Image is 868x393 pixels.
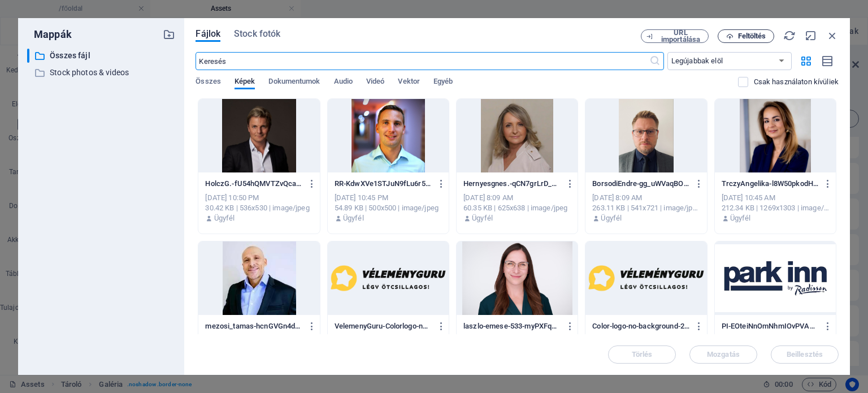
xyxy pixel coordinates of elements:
i: Újratöltés [783,29,796,42]
div: 263.11 KB | 541x721 | image/jpeg [592,203,700,213]
p: VelemenyGuru-Colorlogo-nobackground-02-5NWpxbsM_BFyPLU8QFA.png [335,321,432,331]
span: Videó [366,75,384,90]
span: Audio [334,75,353,90]
div: ​ [27,49,29,63]
span: Feltöltés [738,33,766,40]
div: Stock photos & videos [27,66,175,80]
p: PI-EOteiNnOmNhmIOvPVAhR6A.png [722,321,819,331]
div: 30.42 KB | 536x530 | image/jpeg [205,203,313,213]
span: Dokumentumok [268,75,320,90]
div: [DATE] 10:45 AM [722,193,829,203]
button: Feltöltés [718,29,774,43]
p: Ügyfél [343,213,364,223]
p: BorsodiEndre-gg_uWVaqBOThvx_hyIq0aA.jpg [592,179,689,189]
p: Color-logo-no-background-2048x540-nQdfchn7LVDb7kjLdNdUGw.webp [592,321,689,331]
span: Képek [235,75,255,90]
span: Stock fotók [234,27,280,41]
div: [DATE] 10:45 PM [335,193,442,203]
p: Mappák [27,27,72,42]
p: Ügyfél [214,213,235,223]
p: laszlo-emese-533-myPXFqVDMelXguNfAyJAvw.jpg [463,321,561,331]
i: Bezárás [826,29,839,42]
span: Vektor [398,75,420,90]
div: 60.35 KB | 625x638 | image/jpeg [463,203,571,213]
p: RR-KdwXVe1STJuN9fLu6r5XnA.jpg [335,179,432,189]
span: Összes [196,75,221,90]
div: [DATE] 10:50 PM [205,193,313,203]
a: Skip to main content [5,5,80,14]
div: 54.89 KB | 500x500 | image/jpeg [335,203,442,213]
p: Stock photos & videos [50,66,155,79]
div: [DATE] 8:09 AM [592,193,700,203]
p: Ügyfél [601,213,622,223]
div: [DATE] 8:09 AM [463,193,571,203]
p: Összes fájl [50,49,155,62]
span: Egyéb [433,75,453,90]
i: Minimalizálás [805,29,817,42]
span: URL importálása [658,29,704,43]
p: Ügyfél [730,213,751,223]
p: Hernyesgnes.-qCN7grLrD_Tc4jhdHe6ACA.jpg [463,179,561,189]
p: TrczyAngelika-l8W50pkodHjPyvPkYyzUAA-sNDdzcM00j3TlhCQzpmByQ.jpg [722,179,819,189]
p: mezosi_tamas-hcnGVGn4dXnbO5UAOJNoiw.jpg [205,321,302,331]
input: Keresés [196,52,649,70]
p: Ügyfél [472,213,493,223]
i: Új mappa létrehozása [163,28,175,41]
div: 212.34 KB | 1269x1303 | image/jpeg [722,203,829,213]
img: dummy.png [27,170,253,297]
button: URL importálása [641,29,709,43]
span: Fájlok [196,27,220,41]
p: Csak azokat a fájlokat jeleníti meg, amelyek nincsenek használatban a weboldalon. Az ebben a munk... [754,77,839,87]
p: HolczG.-fU54hQMVTZvQcaTJQVuNYw.jpeg [205,179,302,189]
